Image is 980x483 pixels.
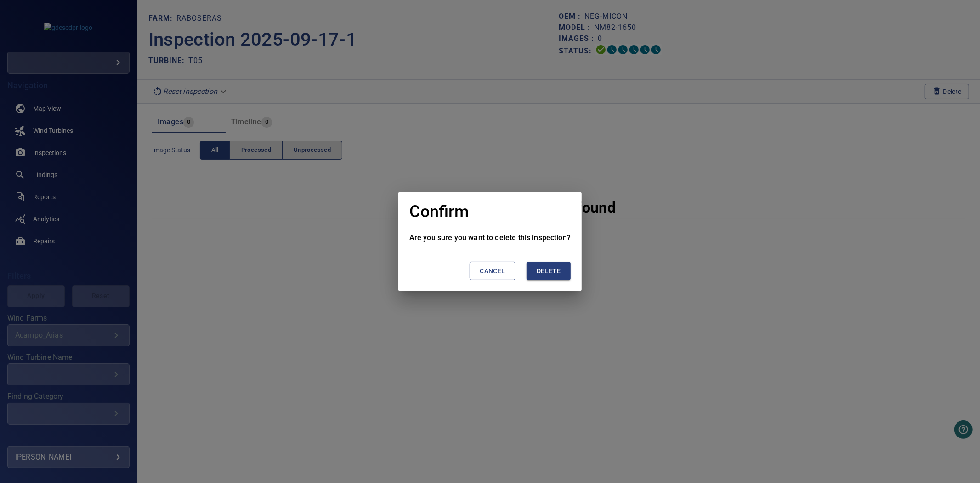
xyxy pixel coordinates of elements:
[527,262,571,281] button: Delete
[480,265,505,277] span: Cancel
[470,262,515,281] button: Cancel
[537,265,561,277] span: Delete
[409,203,469,221] h1: Confirm
[409,232,571,243] p: Are you sure you want to delete this inspection?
